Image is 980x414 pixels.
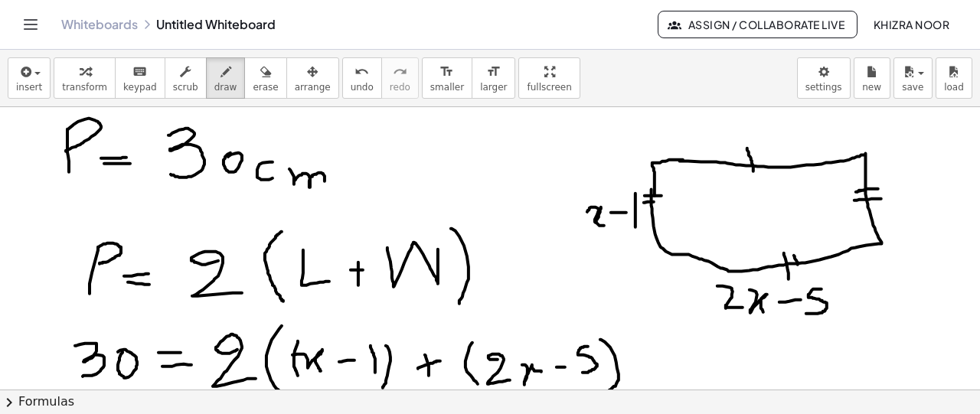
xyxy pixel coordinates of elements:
[797,57,851,99] button: settings
[658,11,857,38] button: Assign / Collaborate Live
[439,63,454,81] i: format_size
[132,63,147,81] i: keyboard
[286,57,339,99] button: arrange
[944,82,964,93] span: load
[214,82,237,93] span: draw
[862,82,881,93] span: new
[671,18,844,31] span: Assign / Collaborate Live
[54,57,116,99] button: transform
[902,82,923,93] span: save
[805,82,842,93] span: settings
[936,57,972,99] button: load
[873,18,949,31] span: Khizra Noor
[854,57,890,99] button: new
[422,57,472,99] button: format_sizesmaller
[61,17,138,32] a: Whiteboards
[480,82,507,93] span: larger
[351,82,374,93] span: undo
[244,57,286,99] button: erase
[430,82,464,93] span: smaller
[893,57,933,99] button: save
[173,82,198,93] span: scrub
[527,82,571,93] span: fullscreen
[472,57,515,99] button: format_sizelarger
[861,11,962,38] button: Khizra Noor
[518,57,580,99] button: fullscreen
[381,57,419,99] button: redoredo
[393,63,407,81] i: redo
[62,82,107,93] span: transform
[18,12,43,37] button: Toggle navigation
[16,82,42,93] span: insert
[342,57,382,99] button: undoundo
[8,57,51,99] button: insert
[206,57,246,99] button: draw
[123,82,157,93] span: keypad
[165,57,207,99] button: scrub
[253,82,278,93] span: erase
[390,82,410,93] span: redo
[486,63,501,81] i: format_size
[354,63,369,81] i: undo
[115,57,165,99] button: keyboardkeypad
[295,82,331,93] span: arrange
